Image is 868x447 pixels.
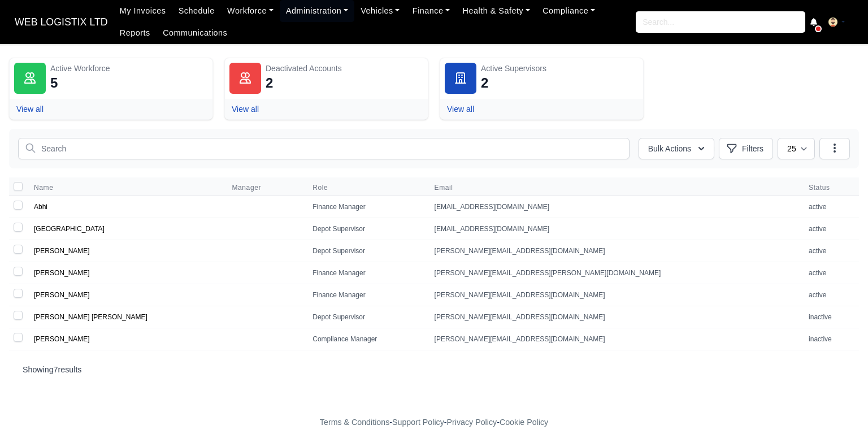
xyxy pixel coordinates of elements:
span: WEB LOGISTIX LTD [9,11,114,33]
td: Finance Manager [306,284,427,306]
a: WEB LOGISTIX LTD [9,11,114,33]
span: Email [435,183,795,192]
a: Terms & Conditions [320,418,389,427]
a: View all [232,105,259,114]
td: Finance Manager [306,196,427,218]
td: active [802,196,859,218]
a: Cookie Policy [500,418,548,427]
a: [PERSON_NAME] [PERSON_NAME] [34,313,147,321]
td: inactive [802,306,859,328]
td: Depot Supervisor [306,240,427,262]
span: 7 [54,365,58,374]
td: Finance Manager [306,262,427,284]
a: [PERSON_NAME] [34,335,90,343]
button: Name [34,183,62,192]
a: Reports [114,22,157,44]
a: [PERSON_NAME] [34,291,90,299]
a: View all [16,105,44,114]
td: [PERSON_NAME][EMAIL_ADDRESS][DOMAIN_NAME] [428,328,802,350]
td: Depot Supervisor [306,306,427,328]
td: [PERSON_NAME][EMAIL_ADDRESS][DOMAIN_NAME] [428,240,802,262]
td: Compliance Manager [306,328,427,350]
a: [PERSON_NAME] [34,247,90,255]
div: Active Workforce [50,63,208,74]
a: Privacy Policy [447,418,497,427]
td: active [802,262,859,284]
p: Showing results [23,364,845,375]
span: Status [809,183,852,192]
input: Search [18,138,630,159]
td: active [802,240,859,262]
div: 5 [50,74,58,92]
a: Support Policy [392,418,444,427]
button: Filters [719,138,773,159]
input: Search... [636,11,805,33]
div: - - - [112,416,756,429]
a: Communications [157,22,234,44]
td: active [802,218,859,240]
td: inactive [802,328,859,350]
button: Manager [232,183,270,192]
td: [EMAIL_ADDRESS][DOMAIN_NAME] [428,218,802,240]
td: Depot Supervisor [306,218,427,240]
button: Bulk Actions [639,138,714,159]
a: [GEOGRAPHIC_DATA] [34,225,105,233]
td: active [802,284,859,306]
button: Role [313,183,337,192]
a: Abhi [34,203,47,211]
div: Deactivated Accounts [266,63,423,74]
div: 2 [266,74,273,92]
td: [EMAIL_ADDRESS][DOMAIN_NAME] [428,196,802,218]
span: Name [34,183,53,192]
a: [PERSON_NAME] [34,269,90,277]
td: [PERSON_NAME][EMAIL_ADDRESS][PERSON_NAME][DOMAIN_NAME] [428,262,802,284]
td: [PERSON_NAME][EMAIL_ADDRESS][DOMAIN_NAME] [428,306,802,328]
div: 2 [481,74,488,92]
div: Active Supervisors [481,63,639,74]
span: Manager [232,183,261,192]
td: [PERSON_NAME][EMAIL_ADDRESS][DOMAIN_NAME] [428,284,802,306]
span: Role [313,183,328,192]
a: View all [447,105,474,114]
